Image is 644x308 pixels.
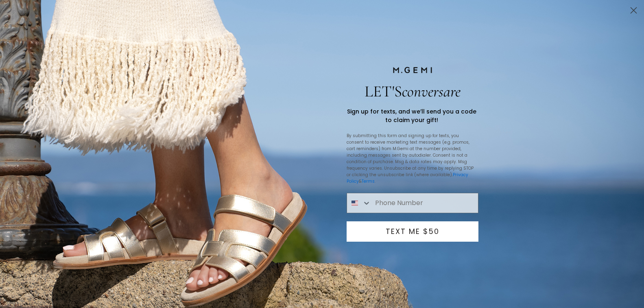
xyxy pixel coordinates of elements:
[347,193,371,213] button: Search Countries
[365,82,461,101] span: LET'S
[347,133,477,185] p: By submitting this form and signing up for texts, you consent to receive marketing text messages ...
[347,221,478,242] button: TEXT ME $50
[371,193,478,213] input: Phone Number
[347,107,476,124] span: Sign up for texts, and we’ll send you a code to claim your gift!
[392,66,433,74] img: M.Gemi
[627,3,641,17] button: Close dialog
[351,200,358,206] img: United States
[362,178,375,184] a: Terms
[347,172,468,184] a: Privacy Policy
[402,82,461,101] span: conversare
